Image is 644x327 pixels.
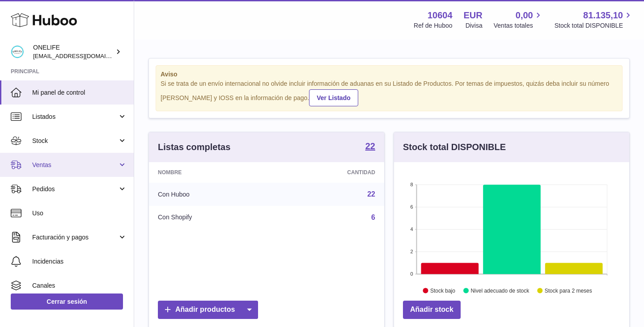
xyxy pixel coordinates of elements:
strong: 22 [365,142,375,151]
span: Ventas [32,161,118,169]
span: Stock total DISPONIBLE [555,21,633,30]
text: Stock para 2 meses [545,287,592,293]
div: Si se trata de un envío internacional no olvide incluir información de aduanas en su Listado de P... [161,80,618,106]
span: Uso [32,209,127,218]
text: 8 [410,182,413,187]
a: Añadir stock [403,301,461,319]
span: Listados [32,113,118,121]
text: 6 [410,204,413,210]
span: Pedidos [32,185,118,193]
td: Con Shopify [149,206,274,229]
text: Stock bajo [430,287,455,293]
a: Ver Listado [309,89,358,106]
span: 81.135,10 [583,9,623,21]
text: Nivel adecuado de stock [470,287,530,293]
span: Ventas totales [494,21,543,30]
div: Divisa [466,21,483,30]
strong: 10604 [428,9,453,21]
span: Stock [32,137,118,145]
span: Facturación y pagos [32,233,118,242]
a: 81.135,10 Stock total DISPONIBLE [555,9,633,30]
th: Cantidad [274,162,384,183]
th: Nombre [149,162,274,183]
text: 0 [410,271,413,277]
a: Añadir productos [158,301,258,319]
img: administracion@onelifespain.com [11,45,24,59]
td: Con Huboo [149,183,274,206]
div: ONELIFE [33,43,114,60]
span: Canales [32,281,127,290]
text: 4 [410,226,413,232]
h3: Stock total DISPONIBLE [403,141,506,153]
a: Cerrar sesión [11,293,123,310]
strong: EUR [464,9,483,21]
span: Mi panel de control [32,88,127,97]
text: 2 [410,249,413,254]
span: [EMAIL_ADDRESS][DOMAIN_NAME] [33,52,131,59]
div: Ref de Huboo [414,21,452,30]
strong: Aviso [161,70,618,79]
a: 22 [365,142,375,152]
h3: Listas completas [158,141,230,153]
a: 22 [367,190,375,198]
span: Incidencias [32,257,127,266]
a: 6 [371,214,375,221]
a: 0,00 Ventas totales [494,9,543,30]
span: 0,00 [516,9,533,21]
